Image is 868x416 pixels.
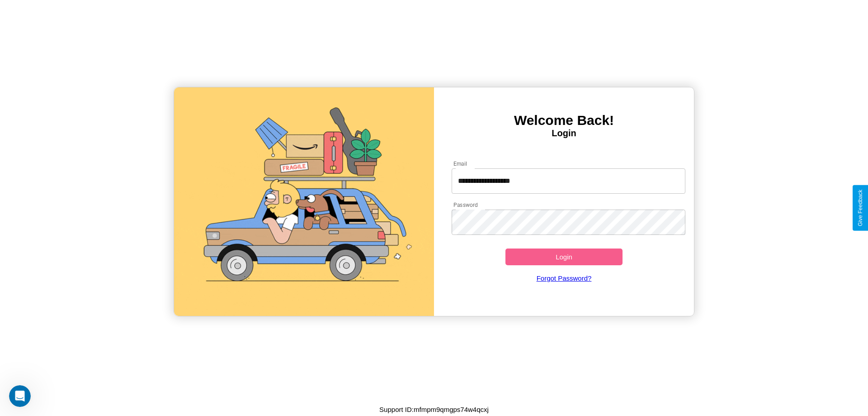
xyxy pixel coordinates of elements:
[379,403,489,416] p: Support ID: mfmpm9qmgps74w4qcxj
[434,113,694,128] h3: Welcome Back!
[9,385,31,407] iframe: Intercom live chat
[434,128,694,139] h4: Login
[453,201,477,209] label: Password
[857,190,863,226] div: Give Feedback
[174,87,434,316] img: gif
[447,265,681,291] a: Forgot Password?
[453,160,467,167] label: Email
[505,249,623,265] button: Login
